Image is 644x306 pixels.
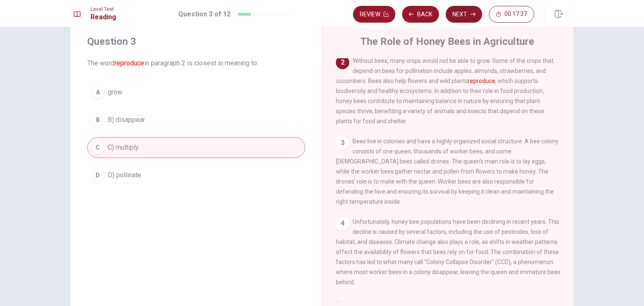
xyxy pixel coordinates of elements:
[336,138,558,205] span: Bees live in colonies and have a highly organized social structure. A bee colony consists of one ...
[108,143,139,153] span: C) multiply
[336,217,349,230] div: 4
[468,78,495,84] font: reproduce
[87,109,305,130] button: BB) disappear
[336,136,349,150] div: 3
[402,6,439,23] button: Back
[336,57,553,124] span: Without bees, many crops would not be able to grow. Some of the crops that depend on bees for pol...
[91,169,104,182] div: D
[360,35,534,48] h4: The Role of Honey Bees in Agriculture
[114,59,144,67] font: reproduce
[353,6,395,23] button: Review
[87,82,305,103] button: Agrow
[91,12,116,22] h1: Reading
[178,9,231,19] h1: Question 3 of 12
[91,86,104,99] div: A
[87,137,305,158] button: CC) multiply
[108,170,141,180] span: D) pollinate
[489,6,534,23] button: 00:17:37
[108,115,145,125] span: B) disappear
[91,141,104,154] div: C
[87,35,305,48] h4: Question 3
[446,6,482,23] button: Next
[336,56,349,69] div: 2
[108,87,122,97] span: grow
[87,58,305,68] span: The word in paragraph 2 is closest in meaning to:
[91,113,104,127] div: B
[87,165,305,186] button: DD) pollinate
[504,11,527,18] span: 00:17:37
[336,218,561,285] span: Unfortunately, honey bee populations have been declining in recent years. This decline is caused ...
[91,6,116,12] span: Level Test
